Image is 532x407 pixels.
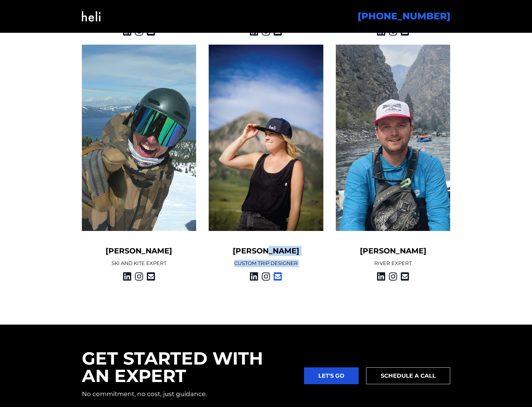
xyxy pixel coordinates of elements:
h5: [PERSON_NAME] [209,246,323,256]
a: LET'S GO [304,367,359,384]
img: 2cb1bcc0-e204-4b5e-a9d0-9089c9eaa37b.png [336,45,450,231]
img: c446dc65-d492-4dd3-be1b-6849a4773f8e.jpg [209,45,323,231]
a: [PHONE_NUMBER] [358,10,450,22]
h5: [PERSON_NAME] [82,246,196,256]
p: RIVER EXPERT [336,260,450,267]
img: Heli OS Logo [82,4,101,29]
a: SCHEDULE A CALL [366,367,450,384]
img: 43c7246b-7cd7-48d3-b1cc-f74eb04c6da1.png [82,45,196,231]
p: SKI AND KITE EXPERT [82,260,196,267]
p: CUSTOM TRIP DESIGNER [209,260,323,267]
p: No commitment, no cost, just guidance. [82,390,292,398]
h5: [PERSON_NAME] [336,246,450,256]
h2: GET STARTED WITH AN EXPERT [82,350,292,385]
